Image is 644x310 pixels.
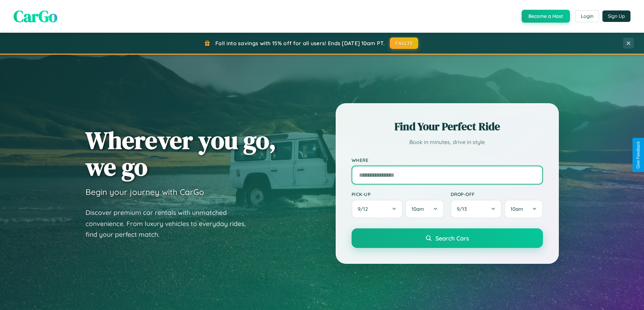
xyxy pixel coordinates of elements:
[352,200,403,218] button: 9/12
[575,10,599,22] button: Login
[86,127,276,180] h1: Wherever you go, we go
[602,10,630,22] button: Sign Up
[522,10,570,23] button: Become a Host
[435,234,469,242] span: Search Cars
[504,200,543,218] button: 10am
[352,119,543,134] h2: Find Your Perfect Ride
[510,206,523,212] span: 10am
[86,187,204,197] h3: Begin your journey with CarGo
[352,157,543,163] label: Where
[405,200,444,218] button: 10am
[358,206,371,212] span: 9 / 12
[451,200,502,218] button: 9/13
[390,37,418,49] button: FALL15
[451,191,543,197] label: Drop-off
[14,5,57,27] span: CarGo
[86,207,255,240] p: Discover premium car rentals with unmatched convenience. From luxury vehicles to everyday rides, ...
[352,137,543,147] p: Book in minutes, drive in style
[352,228,543,248] button: Search Cars
[636,141,641,169] div: Give Feedback
[411,206,424,212] span: 10am
[215,40,385,47] span: Fall into savings with 15% off for all users! Ends [DATE] 10am PT.
[457,206,470,212] span: 9 / 13
[352,191,444,197] label: Pick-up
